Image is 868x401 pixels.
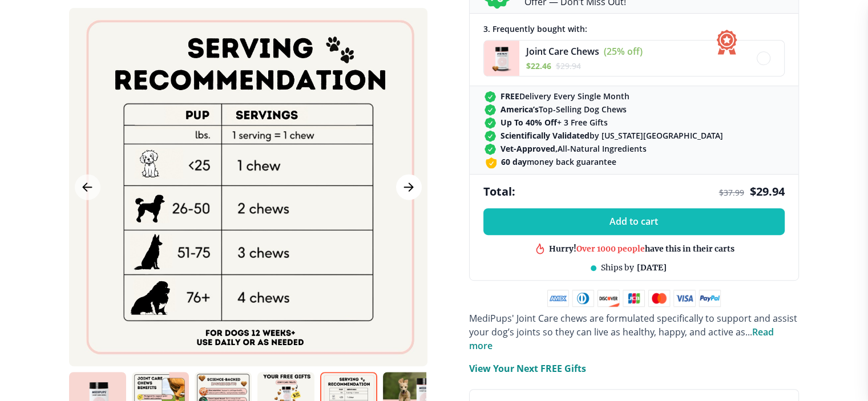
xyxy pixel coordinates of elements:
[547,290,721,307] img: payment methods
[593,244,644,254] span: Best product
[396,175,422,200] button: Next Image
[500,104,539,115] strong: America’s
[469,326,745,338] span: your dog’s joints so they can live as healthy, happy, and active as
[501,156,527,167] strong: 60 day
[604,45,643,58] span: (25% off)
[484,40,519,76] img: Joint Care Chews - Medipups
[526,45,599,58] span: Joint Care Chews
[750,184,785,199] span: $ 29.94
[500,117,557,128] strong: Up To 40% Off
[500,143,647,154] span: All-Natural Ingredients
[719,187,744,198] span: $ 37.99
[556,60,581,71] span: $ 29.94
[500,130,590,141] strong: Scientifically Validated
[500,91,519,102] strong: FREE
[501,156,616,167] span: money back guarantee
[609,216,658,227] span: Add to cart
[593,244,691,254] div: in this shop
[500,130,723,141] span: by [US_STATE][GEOGRAPHIC_DATA]
[483,208,785,235] button: Add to cart
[526,60,551,71] span: $ 22.46
[483,23,587,34] span: 3 . Frequently bought with:
[469,362,586,375] p: View Your Next FREE Gifts
[75,175,100,200] button: Previous Image
[469,312,797,325] span: MediPups' Joint Care chews are formulated specifically to support and assist
[637,262,667,273] span: [DATE]
[500,117,608,128] span: + 3 Free Gifts
[483,184,515,199] span: Total:
[500,104,627,115] span: Top-Selling Dog Chews
[500,91,629,102] span: Delivery Every Single Month
[601,262,634,273] span: Ships by
[500,143,558,154] strong: Vet-Approved,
